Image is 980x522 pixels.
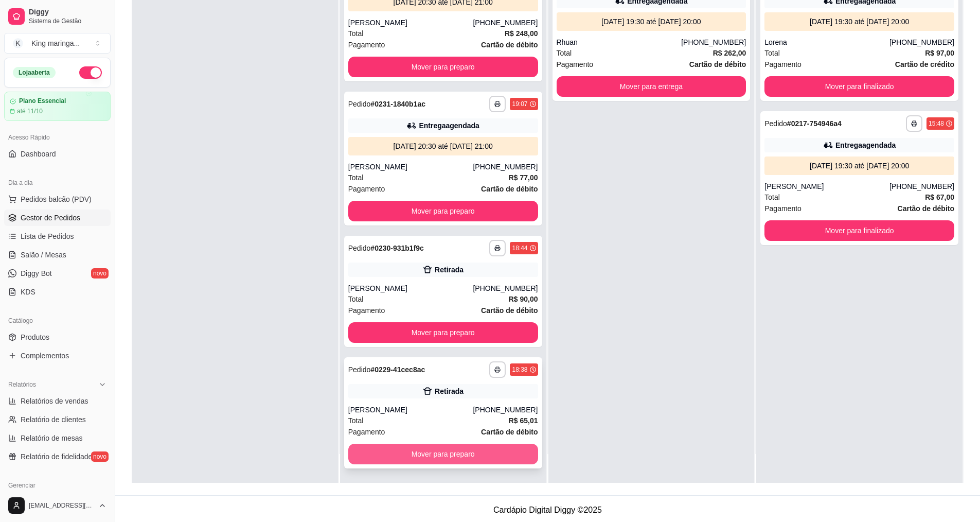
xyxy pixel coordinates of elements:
div: Entrega agendada [835,140,896,150]
span: Gestor de Pedidos [21,213,80,223]
span: Pedido [764,119,787,128]
a: Relatório de clientes [4,411,111,428]
strong: R$ 248,00 [505,29,538,38]
span: Total [348,172,364,183]
span: Pagamento [764,203,801,214]
strong: R$ 90,00 [509,295,538,303]
span: Pedidos balcão (PDV) [21,194,92,204]
span: Total [764,192,780,203]
button: Mover para entrega [557,76,746,97]
span: Pagamento [557,59,594,70]
strong: R$ 77,00 [509,173,538,182]
span: [EMAIL_ADDRESS][DOMAIN_NAME] [29,501,94,510]
strong: R$ 65,01 [509,416,538,425]
span: Total [764,47,780,59]
span: Total [557,47,572,59]
button: Select a team [4,33,111,54]
article: até 11/10 [17,107,43,115]
span: Pagamento [348,305,385,316]
div: Dia a dia [4,175,111,191]
button: [EMAIL_ADDRESS][DOMAIN_NAME] [4,493,111,518]
div: Gerenciar [4,477,111,494]
div: Lorena [764,37,889,47]
a: Dashboard [4,146,111,162]
div: [PERSON_NAME] [348,162,473,172]
button: Mover para preparo [348,57,538,77]
a: Relatório de mesas [4,430,111,446]
div: [PHONE_NUMBER] [473,18,538,28]
strong: # 0230-931b1f9c [370,244,424,252]
span: Pedido [348,244,371,252]
div: King maringa ... [31,38,80,48]
span: Total [348,415,364,426]
span: Dashboard [21,149,56,159]
span: Relatórios [8,380,36,389]
div: [DATE] 19:30 até [DATE] 20:00 [769,161,950,171]
strong: R$ 97,00 [925,49,954,57]
button: Mover para preparo [348,322,538,343]
div: [DATE] 19:30 até [DATE] 20:00 [769,16,950,27]
div: Catálogo [4,312,111,329]
div: [PHONE_NUMBER] [473,405,538,415]
button: Mover para preparo [348,444,538,464]
button: Mover para finalizado [764,220,954,241]
div: [PHONE_NUMBER] [681,37,746,47]
button: Mover para finalizado [764,76,954,97]
div: Acesso Rápido [4,129,111,146]
span: Salão / Mesas [21,250,66,260]
div: 15:48 [929,119,944,128]
span: Pedido [348,100,371,108]
a: Complementos [4,347,111,364]
div: [PERSON_NAME] [348,405,473,415]
button: Pedidos balcão (PDV) [4,191,111,207]
span: Pagamento [348,426,385,438]
span: KDS [21,287,35,297]
strong: Cartão de débito [481,41,538,49]
button: Alterar Status [79,66,102,79]
a: KDS [4,284,111,300]
strong: R$ 67,00 [925,193,954,201]
strong: Cartão de crédito [895,60,954,68]
a: DiggySistema de Gestão [4,4,111,29]
strong: Cartão de débito [481,306,538,315]
a: Lista de Pedidos [4,228,111,245]
a: Gestor de Pedidos [4,210,111,226]
a: Salão / Mesas [4,247,111,263]
span: Pagamento [764,59,801,70]
strong: Cartão de débito [481,185,538,193]
div: Loja aberta [13,67,56,78]
div: [PERSON_NAME] [764,181,889,192]
span: Relatório de clientes [21,414,86,425]
span: Complementos [21,351,69,361]
span: Relatórios de vendas [21,396,88,406]
div: [PHONE_NUMBER] [889,181,954,192]
span: Relatório de fidelidade [21,451,92,462]
span: Diggy Bot [21,268,52,279]
div: 19:07 [512,100,527,108]
strong: # 0231-1840b1ac [370,100,425,108]
div: [PHONE_NUMBER] [473,283,538,293]
span: Total [348,293,364,305]
div: Entrega agendada [419,120,479,131]
div: [PERSON_NAME] [348,18,473,28]
div: [DATE] 19:30 até [DATE] 20:00 [561,16,742,27]
span: Pedido [348,366,371,374]
a: Produtos [4,329,111,345]
strong: # 0217-754946a4 [787,119,842,128]
div: Rhuan [557,37,682,47]
span: Pagamento [348,39,385,50]
div: [DATE] 20:30 até [DATE] 21:00 [352,141,534,151]
strong: R$ 262,00 [713,49,746,57]
strong: # 0229-41cec8ac [370,366,425,374]
div: 18:38 [512,366,527,374]
span: Relatório de mesas [21,433,83,443]
div: [PHONE_NUMBER] [889,37,954,47]
div: Retirada [435,386,464,396]
span: Sistema de Gestão [29,17,106,25]
div: 18:44 [512,244,527,252]
strong: Cartão de débito [898,204,954,213]
a: Relatórios de vendas [4,393,111,409]
a: Diggy Botnovo [4,265,111,282]
div: [PHONE_NUMBER] [473,162,538,172]
button: Mover para preparo [348,201,538,221]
